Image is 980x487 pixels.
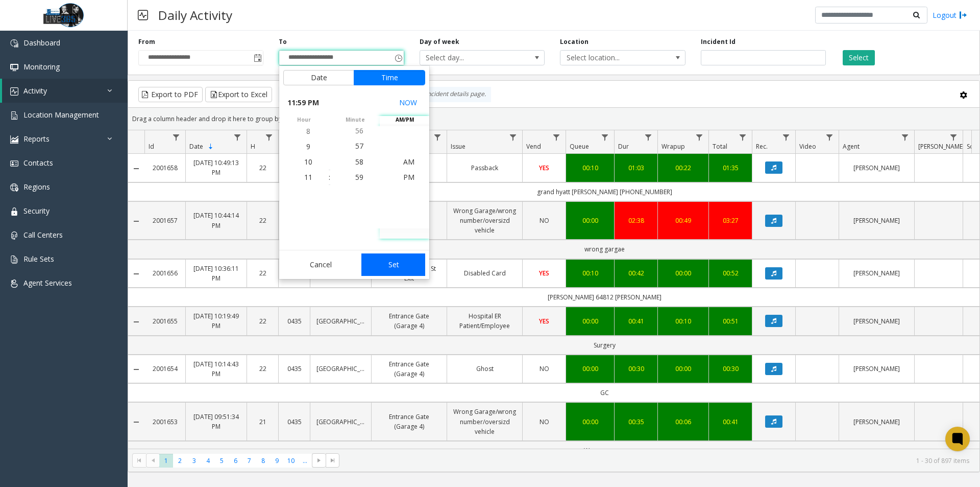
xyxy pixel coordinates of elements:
span: Regions [23,182,50,192]
a: YES [529,268,559,278]
a: 03:27 [715,216,746,225]
a: 00:00 [572,316,608,326]
a: 00:22 [664,163,702,173]
a: 22 [253,316,272,326]
span: Select location... [560,51,660,65]
img: 'icon' [10,39,18,48]
div: Data table [128,130,979,449]
a: Entrance Gate (Garage 4) [378,359,440,379]
span: Date [189,142,203,151]
a: [PERSON_NAME] [845,268,908,278]
span: Page 6 [229,454,242,468]
div: 00:30 [621,364,651,374]
a: Collapse Details [128,270,144,278]
a: YES [529,316,559,326]
a: [DATE] 10:19:49 PM [192,311,240,331]
img: 'icon' [10,256,18,264]
a: 01:03 [621,163,651,173]
a: 2001653 [151,417,179,427]
span: Monitoring [23,62,60,72]
a: NO [529,417,559,427]
span: 10 [304,157,312,167]
span: 57 [355,141,363,151]
a: 00:10 [572,163,608,173]
a: H Filter Menu [262,130,276,144]
span: Page 5 [215,454,229,468]
a: Disabled Card [453,268,516,278]
span: NO [540,216,549,225]
span: Wrapup [661,142,685,151]
span: AM/PM [380,116,429,124]
span: Page 8 [256,454,270,468]
a: Collapse Details [128,217,144,225]
span: Select day... [420,51,520,65]
a: 02:38 [621,216,651,225]
label: From [138,37,155,47]
a: 0435 [285,417,304,427]
span: Reports [23,134,50,144]
label: To [279,37,287,47]
label: Incident Id [701,37,736,47]
a: Ghost [453,364,516,374]
span: Rec. [756,142,768,151]
span: Page 11 [298,454,312,468]
span: Call Centers [23,230,63,240]
span: Agent Services [23,278,72,288]
button: Cancel [283,253,358,276]
span: Security [23,206,50,216]
a: NO [529,216,559,225]
a: 00:42 [621,268,651,278]
label: Day of week [420,37,459,47]
a: 01:35 [715,163,746,173]
a: 2001657 [151,216,179,225]
a: Collapse Details [128,318,144,326]
a: 0435 [285,316,304,326]
span: hour [279,116,329,124]
div: : [329,172,330,182]
h3: Daily Activity [153,3,237,28]
span: NO [540,418,549,426]
div: 00:51 [715,316,746,326]
span: 11 [304,172,312,182]
div: 00:06 [664,417,702,427]
span: Video [799,142,816,151]
a: [DATE] 10:49:13 PM [192,158,240,177]
span: Id [149,142,154,151]
a: Entrance Gate (Garage 4) [378,311,440,331]
a: 2001655 [151,316,179,326]
a: [PERSON_NAME] [845,216,908,225]
span: Sortable [207,143,215,151]
a: 00:10 [664,316,702,326]
button: Export to Excel [205,87,272,102]
a: YES [529,163,559,173]
a: 00:00 [664,364,702,374]
a: 00:00 [572,417,608,427]
span: PM [403,172,414,182]
a: Hospital ER Patient/Employee [453,311,516,331]
button: Date tab [283,70,354,85]
a: NO [529,364,559,374]
button: Select now [395,94,421,112]
a: Parker Filter Menu [947,130,961,144]
div: 00:49 [664,216,702,225]
a: 2001656 [151,268,179,278]
img: 'icon' [10,231,18,240]
a: [PERSON_NAME] [845,163,908,173]
button: Select [843,50,875,65]
a: Dur Filter Menu [642,130,655,144]
div: 00:35 [621,417,651,427]
a: 2001654 [151,364,179,374]
a: Rec. Filter Menu [779,130,793,144]
span: 8 [306,126,310,136]
img: 'icon' [10,207,18,216]
span: 58 [355,156,363,166]
div: 00:00 [572,364,608,374]
span: Page 3 [187,454,201,468]
a: Date Filter Menu [231,130,244,144]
